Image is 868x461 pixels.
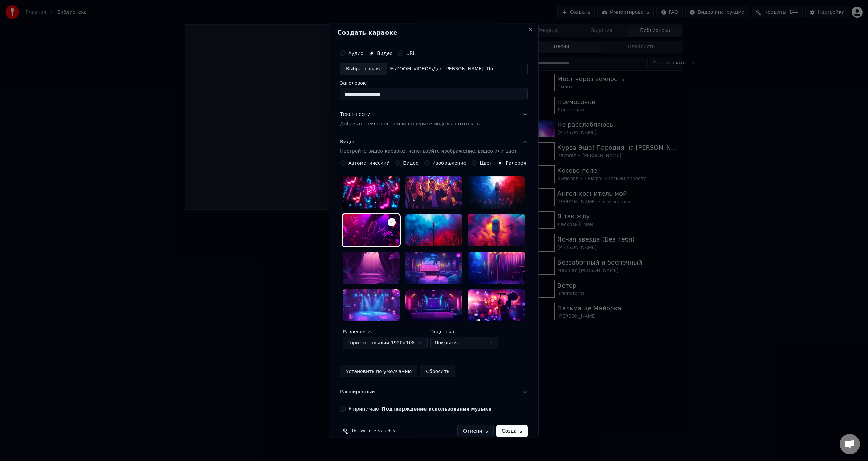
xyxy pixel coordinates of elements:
button: ВидеоНастройте видео караоке: используйте изображение, видео или цвет [340,133,528,160]
button: Я принимаю [382,406,492,411]
button: Текст песниДобавьте текст песни или выберите модель автотекста [340,106,528,133]
label: Подгонка [430,329,498,334]
label: Цвет [480,161,492,165]
div: E:\ZOOM_VIDEOS\Для [PERSON_NAME]. Под караоке.mp4 [387,65,502,72]
label: Разрешение [343,329,428,334]
label: Галерея [506,161,527,165]
button: Расширенный [340,383,528,401]
label: Видео [403,161,419,165]
label: URL [406,50,416,55]
div: Выбрать файл [340,63,387,75]
div: ВидеоНастройте видео караоке: используйте изображение, видео или цвет [340,160,528,383]
label: Аудио [348,50,363,55]
span: This will use 5 credits [351,428,395,434]
label: Изображение [432,161,467,165]
label: Заголовок [340,81,528,85]
button: Установить по умолчанию [340,365,417,377]
label: Видео [377,50,393,55]
label: Автоматический [348,161,390,165]
button: Создать [496,425,528,437]
div: Видео [340,139,517,155]
button: Сбросить [420,365,455,377]
div: Текст песни [340,111,371,118]
p: Добавьте текст песни или выберите модель автотекста [340,121,482,127]
p: Настройте видео караоке: используйте изображение, видео или цвет [340,148,517,155]
label: Я принимаю [348,406,492,411]
h2: Создать караоке [337,29,530,35]
button: Отменить [457,425,494,437]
